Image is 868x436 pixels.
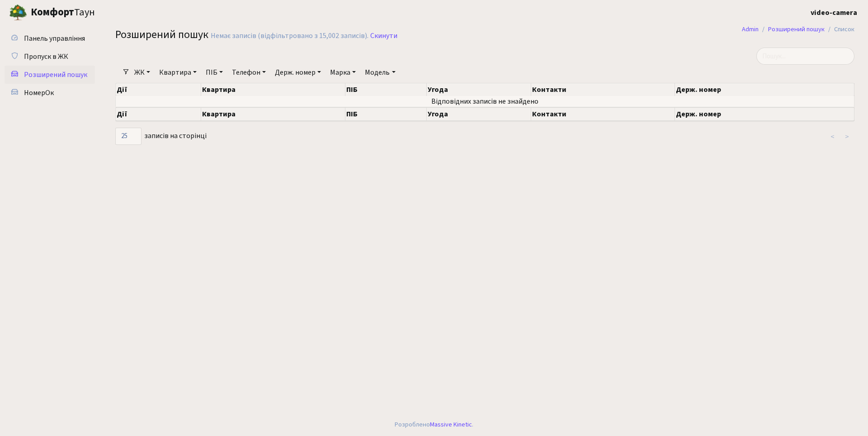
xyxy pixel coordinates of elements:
[395,420,473,430] div: Розроблено .
[24,88,54,98] span: НомерОк
[116,83,201,96] th: Дії
[675,83,854,96] th: Держ. номер
[9,4,27,22] img: logo.png
[24,52,68,62] span: Пропуск в ЖК
[113,5,136,20] button: Переключити навігацію
[201,107,346,121] th: Квартира
[31,5,74,19] b: Комфорт
[768,24,825,34] a: Розширений пошук
[116,107,201,121] th: Дії
[5,48,95,66] a: Пропуск в ЖК
[345,83,427,96] th: ПІБ
[427,83,531,96] th: Угода
[5,66,95,84] a: Розширений пошук
[345,107,427,121] th: ПІБ
[742,24,759,34] a: Admin
[116,96,854,107] td: Відповідних записів не знайдено
[825,24,854,34] li: Список
[728,20,868,39] nav: breadcrumb
[211,32,368,40] div: Немає записів (відфільтровано з 15,002 записів).
[201,83,346,96] th: Квартира
[370,32,397,40] a: Скинути
[326,65,359,80] a: Марка
[24,70,87,80] span: Розширений пошук
[811,8,857,18] b: video-camera
[31,5,95,20] span: Таун
[131,65,154,80] a: ЖК
[271,65,325,80] a: Держ. номер
[115,128,142,145] select: записів на сторінці
[531,107,675,121] th: Контакти
[156,65,200,80] a: Квартира
[5,29,95,48] a: Панель управління
[430,420,472,429] a: Massive Kinetic
[427,107,531,121] th: Угода
[675,107,854,121] th: Держ. номер
[115,27,208,43] span: Розширений пошук
[202,65,226,80] a: ПІБ
[531,83,675,96] th: Контакти
[228,65,269,80] a: Телефон
[24,34,85,43] span: Панель управління
[756,48,854,65] input: Пошук...
[115,128,207,145] label: записів на сторінці
[811,7,857,18] a: video-camera
[361,65,399,80] a: Модель
[5,84,95,102] a: НомерОк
